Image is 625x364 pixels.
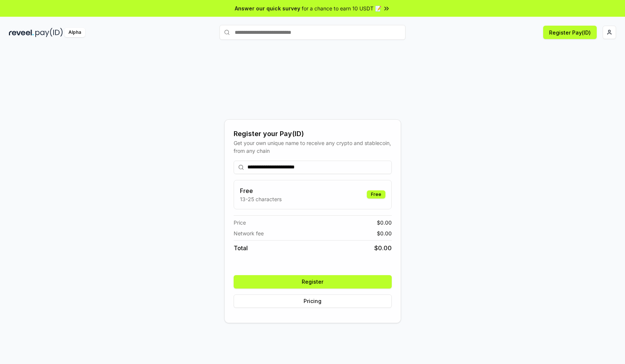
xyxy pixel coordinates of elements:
span: $ 0.00 [377,229,392,237]
button: Register [234,275,392,289]
button: Register Pay(ID) [543,26,597,39]
div: Register your Pay(ID) [234,129,392,139]
span: $ 0.00 [377,219,392,226]
span: Answer our quick survey [235,4,300,12]
span: $ 0.00 [374,244,392,252]
button: Pricing [234,294,392,308]
span: for a chance to earn 10 USDT 📝 [302,4,381,12]
span: Network fee [234,229,264,237]
p: 13-25 characters [240,195,282,203]
div: Alpha [64,28,85,37]
span: Price [234,219,246,226]
div: Get your own unique name to receive any crypto and stablecoin, from any chain [234,139,392,155]
h3: Free [240,186,282,195]
span: Total [234,244,248,252]
img: pay_id [35,28,63,37]
img: reveel_dark [9,28,34,37]
div: Free [367,190,385,199]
